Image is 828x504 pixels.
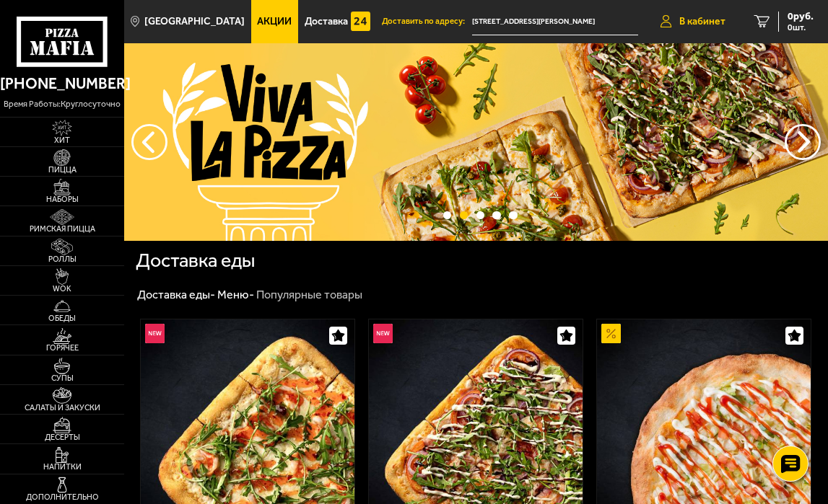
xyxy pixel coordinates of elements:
[257,17,292,27] span: Акции
[492,211,500,219] button: точки переключения
[460,211,468,219] button: точки переключения
[256,288,362,303] div: Популярные товары
[476,211,484,219] button: точки переключения
[217,288,254,301] a: Меню-
[601,324,621,343] img: Акционный
[145,324,165,343] img: Новинка
[785,124,821,160] button: предыдущий
[137,288,215,301] a: Доставка еды-
[443,211,451,219] button: точки переключения
[351,12,370,31] img: 15daf4d41897b9f0e9f617042186c801.svg
[373,324,393,343] img: Новинка
[472,9,637,35] input: Ваш адрес доставки
[679,17,725,27] span: В кабинет
[509,211,517,219] button: точки переключения
[136,251,255,270] h1: Доставка еды
[788,23,814,32] span: 0 шт.
[382,17,472,25] span: Доставить по адресу:
[788,12,814,22] span: 0 руб.
[144,17,245,27] span: [GEOGRAPHIC_DATA]
[131,124,167,160] button: следующий
[305,17,348,27] span: Доставка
